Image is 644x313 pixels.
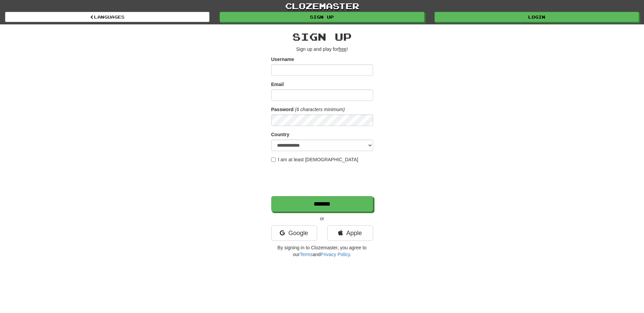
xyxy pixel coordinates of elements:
[327,225,373,241] a: Apple
[271,81,284,88] label: Email
[295,107,345,112] em: (6 characters minimum)
[271,106,294,113] label: Password
[220,12,424,22] a: Sign up
[271,46,373,53] p: Sign up and play for !
[271,56,294,63] label: Username
[271,156,358,163] label: I am at least [DEMOGRAPHIC_DATA]
[271,158,276,162] input: I am at least [DEMOGRAPHIC_DATA]
[271,31,373,42] h2: Sign up
[271,215,373,222] p: or
[435,12,639,22] a: Login
[271,225,317,241] a: Google
[271,166,374,193] iframe: reCAPTCHA
[338,46,347,52] u: free
[320,252,350,257] a: Privacy Policy
[300,252,313,257] a: Terms
[271,244,373,258] p: By signing in to Clozemaster, you agree to our and .
[5,12,209,22] a: Languages
[271,131,290,138] label: Country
